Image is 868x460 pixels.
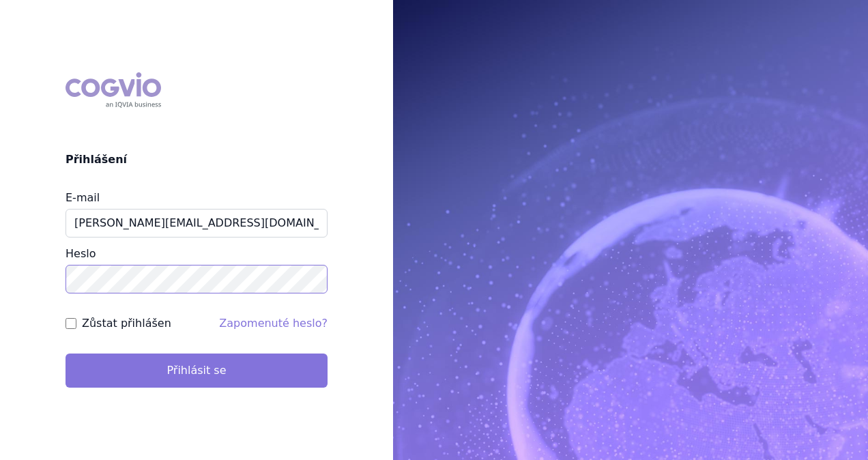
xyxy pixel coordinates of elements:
[66,247,96,260] label: Heslo
[66,354,328,388] button: Přihlásit se
[66,191,100,204] label: E-mail
[219,317,328,330] a: Zapomenuté heslo?
[66,152,328,168] h2: Přihlášení
[66,72,161,108] div: COGVIO
[82,315,171,332] label: Zůstat přihlášen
